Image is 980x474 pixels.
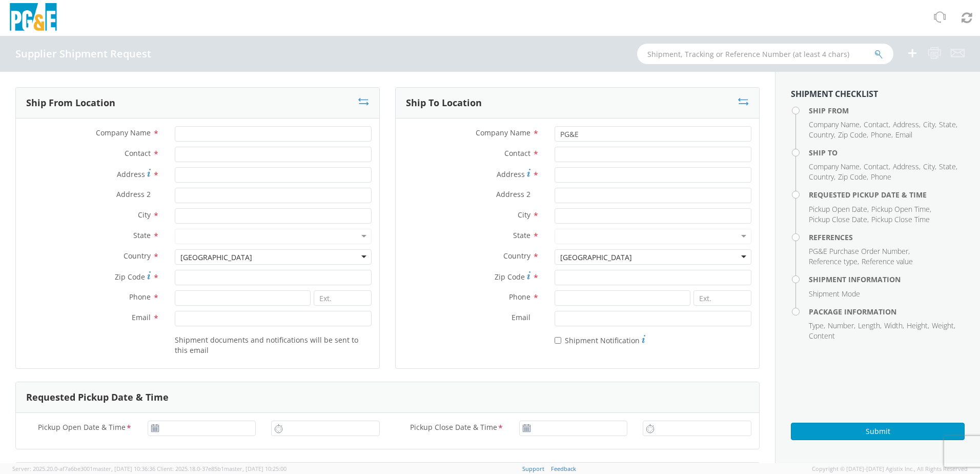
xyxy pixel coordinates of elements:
span: Contact [125,148,151,158]
span: Weight [932,321,954,330]
li: , [809,256,859,267]
span: Company Name [809,162,860,171]
li: , [809,120,861,130]
span: Reference type [809,256,857,266]
li: , [809,130,835,140]
span: Address 2 [116,189,151,199]
span: Client: 2025.18.0-37e85b1 [157,465,287,472]
h3: Ship To Location [406,98,482,108]
h4: Ship From [809,107,965,114]
label: Shipment documents and notifications will be sent to this email [175,333,372,355]
li: , [939,162,957,172]
span: Address [893,162,919,171]
span: Reference value [862,256,913,266]
span: Pickup Open Time [871,204,930,214]
span: Email [895,130,912,140]
a: Support [522,465,544,472]
span: Zip Code [838,172,867,182]
h4: Supplier Shipment Request [15,48,151,60]
span: Address [497,169,525,179]
li: , [809,172,835,182]
span: Address [117,169,145,179]
h3: Requested Pickup Date & Time [26,392,169,403]
h4: Requested Pickup Date & Time [809,191,965,199]
span: Pickup Open Date & Time [38,422,126,434]
span: Number [828,321,854,330]
li: , [923,120,936,130]
span: Country [809,130,834,140]
li: , [939,120,957,130]
span: Country [809,172,834,182]
li: , [932,321,955,331]
li: , [871,130,893,140]
span: Pickup Close Date & Time [410,422,497,434]
span: Copyright © [DATE]-[DATE] Agistix Inc., All Rights Reserved [812,465,968,473]
span: State [513,230,530,240]
span: master, [DATE] 10:36:36 [93,465,155,472]
h4: References [809,233,965,241]
span: Pickup Close Time [871,214,930,224]
h3: Ship From Location [26,98,115,108]
li: , [907,321,929,331]
img: pge-logo-06675f144f4cfa6a6814.png [8,3,59,33]
label: Shipment Notification [555,333,645,346]
span: Width [884,321,903,330]
span: City [923,120,935,129]
li: , [809,321,825,331]
div: [GEOGRAPHIC_DATA] [180,252,252,263]
li: , [884,321,904,331]
li: , [838,172,868,182]
span: State [133,230,151,240]
span: Company Name [809,120,860,129]
span: Country [503,251,530,261]
span: Email [512,312,530,322]
li: , [809,204,869,214]
strong: Shipment Checklist [791,88,878,100]
span: Address 2 [496,189,530,199]
span: Shipment Mode [809,289,860,299]
span: Company Name [96,128,151,137]
input: Ext. [693,290,751,306]
span: PG&E Purchase Order Number [809,246,908,256]
span: Zip Code [838,130,867,140]
input: Shipment, Tracking or Reference Number (at least 4 chars) [637,44,893,64]
span: Pickup Open Date [809,204,867,214]
span: City [138,210,151,220]
span: Country [124,251,151,261]
span: Pickup Close Date [809,214,867,224]
span: State [939,120,956,129]
li: , [809,162,861,172]
span: Server: 2025.20.0-af7a6be3001 [12,465,155,472]
input: Ext. [314,290,372,306]
span: City [923,162,935,171]
span: Company Name [476,128,530,137]
span: Zip Code [495,272,525,282]
li: , [871,204,931,214]
span: Email [132,312,151,322]
span: Zip Code [115,272,145,282]
li: , [864,162,890,172]
span: State [939,162,956,171]
span: Phone [509,292,530,302]
h4: Ship To [809,149,965,156]
input: Shipment Notification [555,337,561,344]
span: Contact [864,162,889,171]
span: City [518,210,530,220]
li: , [858,321,882,331]
li: , [864,120,890,130]
li: , [809,246,910,256]
h4: Shipment Information [809,275,965,283]
li: , [838,130,868,140]
span: Contact [864,120,889,129]
span: Content [809,331,835,341]
span: Address [893,120,919,129]
span: Phone [871,130,891,140]
a: Feedback [551,465,576,472]
button: Submit [791,423,965,440]
li: , [893,120,921,130]
span: Phone [871,172,891,182]
span: Contact [504,148,530,158]
span: master, [DATE] 10:25:00 [224,465,287,472]
span: Type [809,321,824,330]
li: , [893,162,921,172]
